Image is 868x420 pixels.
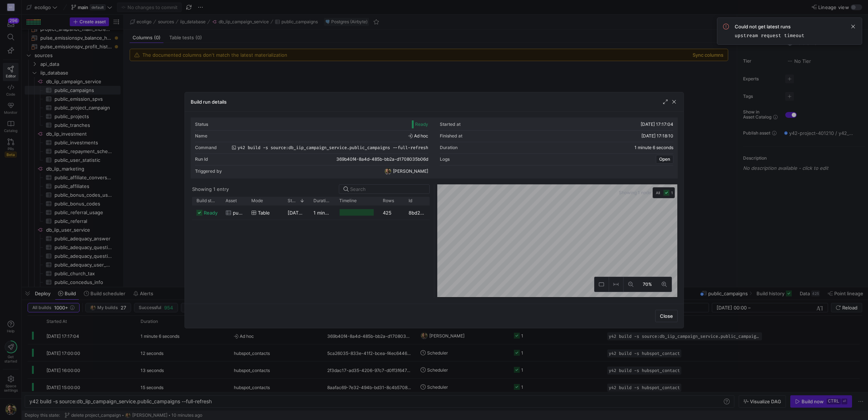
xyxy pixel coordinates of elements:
span: Ready [415,122,428,127]
span: ready [204,206,218,220]
h3: Build run details [191,99,227,105]
span: Build status [196,198,217,203]
div: Name [195,133,207,139]
div: Duration [440,145,458,150]
span: public_campaigns [233,206,243,220]
span: Ad hoc [408,133,428,139]
span: [DATE] 17:18:10 [641,133,673,139]
code: upstream request timeout [735,32,804,39]
y42-duration: 1 minute 4 seconds [313,210,358,216]
div: Finished at [440,133,462,139]
span: Duration [313,198,330,203]
div: Showing 1 entry [192,186,229,192]
input: Search [350,186,425,192]
div: Started at [440,122,461,127]
span: Mode [251,198,263,203]
span: [DATE] 17:17:06 [288,210,323,216]
span: [DATE] 17:17:04 [641,121,673,127]
div: 425 [378,205,404,220]
span: [PERSON_NAME] [393,169,428,174]
span: 369b40f4-8a4d-485b-bb2a-d1708035b06d [336,157,428,162]
img: https://storage.googleapis.com/y42-prod-data-exchange/images/7e7RzXvUWcEhWhf8BYUbRCghczaQk4zBh2Nv... [384,168,392,175]
button: Open [656,155,673,164]
span: Open [659,157,670,162]
span: Started at [288,198,297,203]
span: y42 build -s source:db_iip_campaign_service.public_campaigns --full-refresh [238,145,428,150]
span: Rows [383,198,394,203]
div: Status [195,122,208,127]
span: Timeline [339,198,357,203]
span: Asset [226,198,237,203]
button: Close [655,310,678,322]
span: Id [409,198,412,203]
div: Command [195,145,217,150]
button: 70% [638,277,657,292]
span: table [258,206,270,220]
div: Triggered by [195,169,222,174]
span: Close [660,313,673,319]
span: Could not get latest runs [735,24,804,29]
div: Logs [440,157,450,162]
y42-duration: 1 minute 6 seconds [634,145,673,150]
div: 8bd2e93f-f963-4687-9b97-82a80181e92b [404,205,430,220]
span: 70% [641,280,653,288]
span: 1 [671,191,673,195]
span: Showing 1 node [619,190,653,195]
span: All [656,190,660,196]
div: Run Id [195,157,208,162]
